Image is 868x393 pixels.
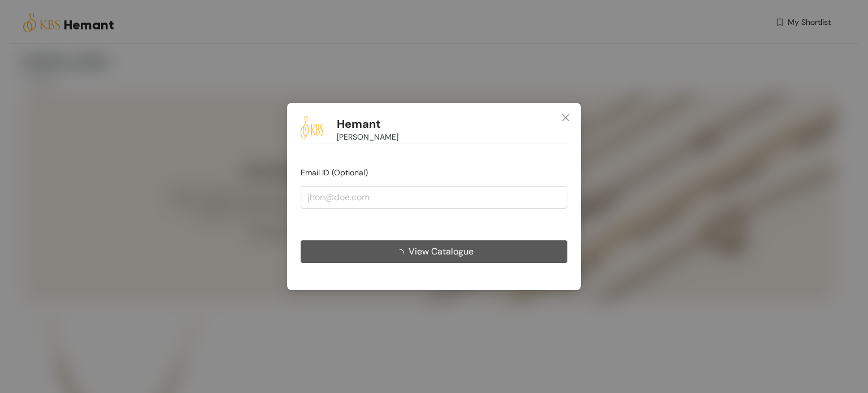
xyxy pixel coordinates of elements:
[301,116,323,139] img: Buyer Portal
[550,103,581,133] button: Close
[337,117,381,131] h1: Hemant
[301,167,368,178] span: Email ID (Optional)
[301,186,567,209] input: jhon@doe.com
[301,240,567,263] button: View Catalogue
[395,249,409,258] span: loading
[561,113,570,122] span: close
[409,244,474,258] span: View Catalogue
[337,131,398,143] span: [PERSON_NAME]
